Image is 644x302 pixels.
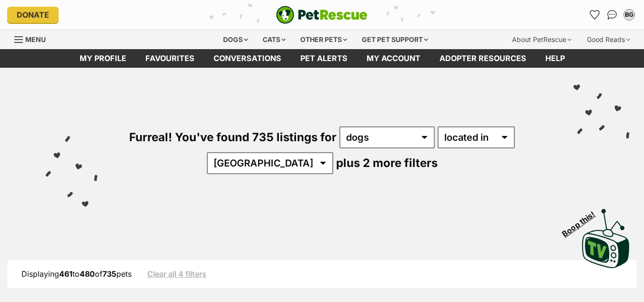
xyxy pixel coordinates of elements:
[102,269,116,279] strong: 735
[622,7,637,22] button: My account
[25,35,46,43] span: Menu
[14,30,52,47] a: Menu
[291,49,357,68] a: Pet alerts
[430,49,536,68] a: Adopter resources
[357,49,430,68] a: My account
[21,269,132,279] span: Displaying to of pets
[294,30,354,49] div: Other pets
[604,7,620,22] a: Conversations
[582,209,630,268] img: PetRescue TV logo
[587,7,603,22] a: Favourites
[276,6,368,24] img: logo-e224e6f780fb5917bec1dbf3a21bbac754714ae5b6737aabdf751b685950b380.svg
[276,6,368,24] a: PetRescue
[582,200,630,270] a: Boop this!
[355,30,435,49] div: Get pet support
[536,49,574,68] a: Help
[204,49,291,68] a: conversations
[607,10,617,20] img: chat-41dd97257d64d25036548639549fe6c8038ab92f7586957e7f3b1b290dea8141.svg
[505,30,578,49] div: About PetRescue
[561,204,604,238] span: Boop this!
[59,269,72,279] strong: 461
[7,7,59,23] a: Donate
[70,49,136,68] a: My profile
[147,270,206,278] a: Clear all 4 filters
[80,269,95,279] strong: 480
[216,30,255,49] div: Dogs
[256,30,292,49] div: Cats
[587,7,637,22] ul: Account quick links
[129,130,337,144] span: Furreal! You've found 735 listings for
[136,49,204,68] a: Favourites
[624,10,634,20] div: BG
[580,30,637,49] div: Good Reads
[336,156,438,170] span: plus 2 more filters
